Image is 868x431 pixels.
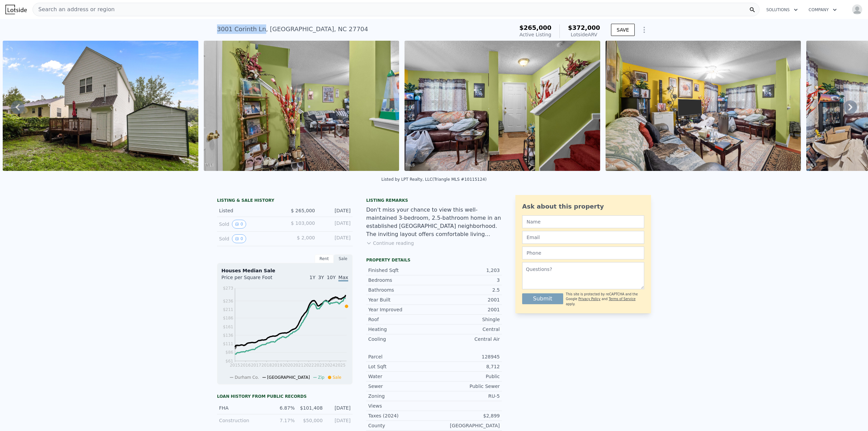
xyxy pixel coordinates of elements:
[221,267,348,274] div: Houses Median Sale
[232,234,246,243] button: View historical data
[434,336,500,342] div: Central Air
[434,353,500,360] div: 128945
[434,412,500,419] div: $2,899
[368,277,434,283] div: Bedrooms
[368,267,434,274] div: Finished Sqft
[333,375,341,380] span: Sale
[519,32,551,37] span: Active Listing
[637,23,651,37] button: Show Options
[609,297,635,301] a: Terms of Service
[320,234,351,243] div: [DATE]
[204,41,399,171] img: Sale: 167425967 Parcel: 84951328
[267,375,310,380] span: [GEOGRAPHIC_DATA]
[368,296,434,303] div: Year Built
[522,202,644,211] div: Ask about this property
[852,4,863,15] img: avatar
[368,383,434,390] div: Sewer
[434,363,500,370] div: 8,712
[368,373,434,380] div: Water
[327,405,351,411] div: [DATE]
[434,326,500,333] div: Central
[240,363,251,368] tspan: 2016
[611,24,635,36] button: SAVE
[434,422,500,429] div: [GEOGRAPHIC_DATA]
[522,231,644,244] input: Email
[230,363,240,368] tspan: 2015
[225,350,233,355] tspan: $86
[519,24,552,31] span: $265,000
[318,375,324,380] span: Zip
[327,275,336,280] span: 10Y
[271,405,295,411] div: 6.87%
[522,215,644,228] input: Name
[320,207,351,214] div: [DATE]
[219,234,279,243] div: Sold
[366,240,414,247] button: Continue reading
[291,208,315,213] span: $ 265,000
[761,4,803,16] button: Solutions
[434,267,500,274] div: 1,203
[33,5,115,14] span: Search an address or region
[522,247,644,259] input: Phone
[223,307,233,312] tspan: $211
[232,220,246,229] button: View historical data
[219,417,267,424] div: Construction
[381,177,487,182] div: Listed by LPT Realty, LLC (Triangle MLS #10115124)
[325,363,335,368] tspan: 2024
[261,363,272,368] tspan: 2018
[293,363,303,368] tspan: 2021
[3,41,198,171] img: Sale: 167425967 Parcel: 84951328
[434,306,500,313] div: 2001
[434,383,500,390] div: Public Sewer
[223,316,233,320] tspan: $186
[223,341,233,346] tspan: $111
[368,306,434,313] div: Year Improved
[803,4,842,16] button: Company
[217,198,353,204] div: LISTING & SALE HISTORY
[434,316,500,323] div: Shingle
[271,417,295,424] div: 7.17%
[368,363,434,370] div: Lot Sqft
[366,257,502,263] div: Property details
[434,277,500,283] div: 3
[568,24,600,31] span: $372,000
[303,363,314,368] tspan: 2022
[219,405,267,411] div: FHA
[405,41,600,171] img: Sale: 167425967 Parcel: 84951328
[299,405,322,411] div: $101,408
[223,299,233,303] tspan: $236
[434,393,500,399] div: RU-5
[217,24,368,34] div: 3001 Corinth Ln , [GEOGRAPHIC_DATA] , NC 27704
[366,198,502,203] div: Listing remarks
[606,41,801,171] img: Sale: 167425967 Parcel: 84951328
[566,292,644,307] div: This site is protected by reCAPTCHA and the Google and apply.
[291,220,315,226] span: $ 103,000
[318,275,324,280] span: 3Y
[223,325,233,329] tspan: $161
[368,422,434,429] div: County
[368,287,434,293] div: Bathrooms
[219,220,279,229] div: Sold
[368,316,434,323] div: Roof
[522,293,563,304] button: Submit
[568,31,600,38] div: Lotside ARV
[368,326,434,333] div: Heating
[368,393,434,399] div: Zoning
[5,5,27,14] img: Lotside
[219,207,279,214] div: Listed
[368,353,434,360] div: Parcel
[299,417,322,424] div: $50,000
[578,297,600,301] a: Privacy Policy
[434,296,500,303] div: 2001
[217,394,353,399] div: Loan history from public records
[223,286,233,291] tspan: $273
[272,363,282,368] tspan: 2019
[282,363,293,368] tspan: 2020
[221,274,285,285] div: Price per Square Foot
[235,375,259,380] span: Durham Co.
[334,254,353,263] div: Sale
[315,254,334,263] div: Rent
[434,373,500,380] div: Public
[368,412,434,419] div: Taxes (2024)
[297,235,315,240] span: $ 2,000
